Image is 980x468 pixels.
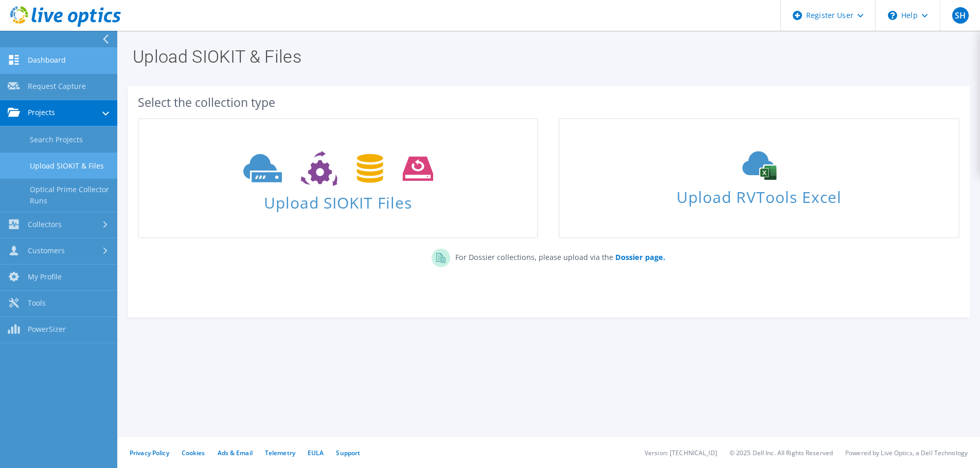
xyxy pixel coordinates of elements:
[560,183,958,205] span: Upload RVTools Excel
[645,448,717,457] li: Version: [TECHNICAL_ID]
[138,118,538,238] a: Upload SIOKIT Files
[130,448,169,457] a: Privacy Policy
[729,448,833,457] li: © 2025 Dell Inc. All Rights Reserved
[182,448,205,457] a: Cookies
[308,448,324,457] a: EULA
[218,448,253,457] a: Ads & Email
[336,448,360,457] a: Support
[139,189,537,211] span: Upload SIOKIT Files
[845,448,968,457] li: Powered by Live Optics, a Dell Technology
[265,448,295,457] a: Telemetry
[138,97,959,108] div: Select the collection type
[613,252,665,262] a: Dossier page.
[888,11,897,20] svg: \n
[450,249,665,263] p: For Dossier collections, please upload via the
[952,7,969,24] span: SH
[615,252,665,262] b: Dossier page.
[559,118,959,238] a: Upload RVTools Excel
[133,48,959,65] h1: Upload SIOKIT & Files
